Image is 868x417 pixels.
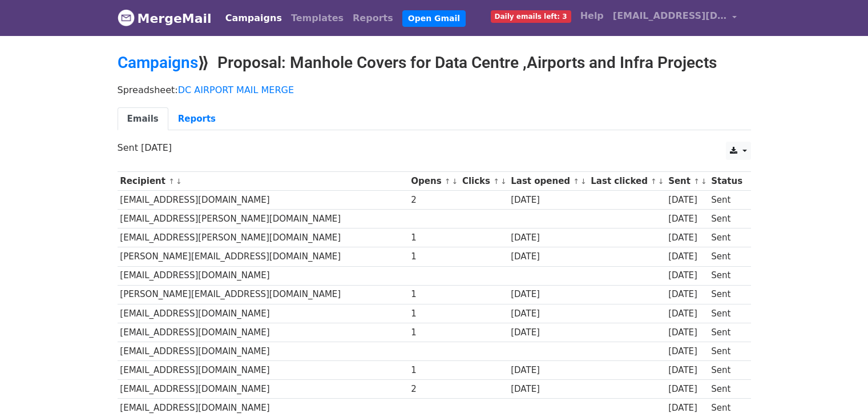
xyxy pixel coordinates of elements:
[118,210,409,228] td: [EMAIL_ADDRESS][PERSON_NAME][DOMAIN_NAME]
[459,172,508,191] th: Clicks
[573,177,579,186] a: ↑
[118,53,751,73] h2: ⟫ Proposal: Manhole Covers for Data Centre ,Airports and Infra Projects
[708,380,745,399] td: Sent
[588,172,666,191] th: Last clicked
[118,266,409,285] td: [EMAIL_ADDRESS][DOMAIN_NAME]
[178,85,294,95] a: DC AIRPORT MAIL MERGE
[668,326,706,339] div: [DATE]
[708,323,745,342] td: Sent
[411,307,457,320] div: 1
[701,177,707,186] a: ↓
[708,361,745,380] td: Sent
[118,53,198,72] a: Campaigns
[708,247,745,266] td: Sent
[118,380,409,399] td: [EMAIL_ADDRESS][DOMAIN_NAME]
[411,288,457,301] div: 1
[668,364,706,377] div: [DATE]
[168,177,175,186] a: ↑
[708,266,745,285] td: Sent
[668,269,706,282] div: [DATE]
[708,285,745,304] td: Sent
[118,191,409,210] td: [EMAIL_ADDRESS][DOMAIN_NAME]
[221,7,286,30] a: Campaigns
[511,326,585,339] div: [DATE]
[493,177,499,186] a: ↑
[658,177,664,186] a: ↓
[693,177,700,186] a: ↑
[708,172,745,191] th: Status
[668,250,706,263] div: [DATE]
[118,6,212,30] a: MergeMail
[576,5,608,27] a: Help
[118,285,409,304] td: [PERSON_NAME][EMAIL_ADDRESS][DOMAIN_NAME]
[445,177,451,186] a: ↑
[118,247,409,266] td: [PERSON_NAME][EMAIL_ADDRESS][DOMAIN_NAME]
[118,342,409,360] td: [EMAIL_ADDRESS][DOMAIN_NAME]
[708,210,745,228] td: Sent
[118,107,168,131] a: Emails
[708,304,745,323] td: Sent
[668,194,706,207] div: [DATE]
[668,288,706,301] div: [DATE]
[118,84,751,96] p: Spreadsheet:
[411,250,457,263] div: 1
[651,177,657,186] a: ↑
[668,231,706,244] div: [DATE]
[118,142,751,154] p: Sent [DATE]
[500,177,507,186] a: ↓
[511,288,585,301] div: [DATE]
[668,383,706,396] div: [DATE]
[409,172,460,191] th: Opens
[176,177,182,186] a: ↓
[668,402,706,415] div: [DATE]
[511,364,585,377] div: [DATE]
[668,212,706,226] div: [DATE]
[511,194,585,207] div: [DATE]
[708,342,745,360] td: Sent
[168,107,225,131] a: Reports
[411,364,457,377] div: 1
[411,383,457,396] div: 2
[348,7,398,30] a: Reports
[118,172,409,191] th: Recipient
[118,323,409,342] td: [EMAIL_ADDRESS][DOMAIN_NAME]
[668,307,706,320] div: [DATE]
[511,250,585,263] div: [DATE]
[708,228,745,247] td: Sent
[511,307,585,320] div: [DATE]
[580,177,587,186] a: ↓
[511,383,585,396] div: [DATE]
[118,9,135,26] img: MergeMail logo
[411,194,457,207] div: 2
[608,5,742,31] a: [EMAIL_ADDRESS][DOMAIN_NAME]
[286,7,348,30] a: Templates
[118,304,409,323] td: [EMAIL_ADDRESS][DOMAIN_NAME]
[452,177,458,186] a: ↓
[118,228,409,247] td: [EMAIL_ADDRESS][PERSON_NAME][DOMAIN_NAME]
[708,191,745,210] td: Sent
[411,231,457,244] div: 1
[511,231,585,244] div: [DATE]
[486,5,576,27] a: Daily emails left: 3
[665,172,708,191] th: Sent
[118,361,409,380] td: [EMAIL_ADDRESS][DOMAIN_NAME]
[402,10,466,27] a: Open Gmail
[508,172,588,191] th: Last opened
[491,10,571,23] span: Daily emails left: 3
[613,9,727,23] span: [EMAIL_ADDRESS][DOMAIN_NAME]
[411,326,457,339] div: 1
[668,345,706,358] div: [DATE]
